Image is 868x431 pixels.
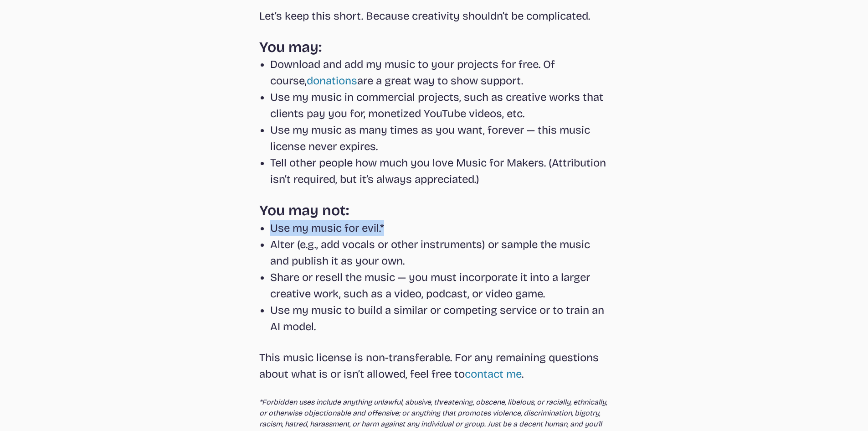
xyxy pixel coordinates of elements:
[270,269,609,302] li: Share or resell the music — you must incorporate it into a larger creative work, such as a video,...
[270,89,609,122] li: Use my music in commercial projects, such as creative works that clients pay you for, monetized Y...
[307,74,357,87] a: donations
[259,202,609,219] h3: You may not:
[270,302,609,335] li: Use my music to build a similar or competing service or to train an AI model.
[270,236,609,269] li: Alter (e.g., add vocals or other instruments) or sample the music and publish it as your own.
[270,155,609,187] li: Tell other people how much you love Music for Makers. (Attribution isn’t required, but it’s alway...
[270,56,609,89] li: Download and add my music to your projects for free. Of course, are a great way to show support.
[465,368,522,380] a: contact me
[270,220,609,236] li: Use my music for evil.*
[259,349,609,382] p: This music license is non-transferable. For any remaining questions about what is or isn’t allowe...
[270,122,609,155] li: Use my music as many times as you want, forever — this music license never expires.
[259,39,609,56] h3: You may:
[259,8,609,24] p: Let’s keep this short. Because creativity shouldn’t be complicated.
